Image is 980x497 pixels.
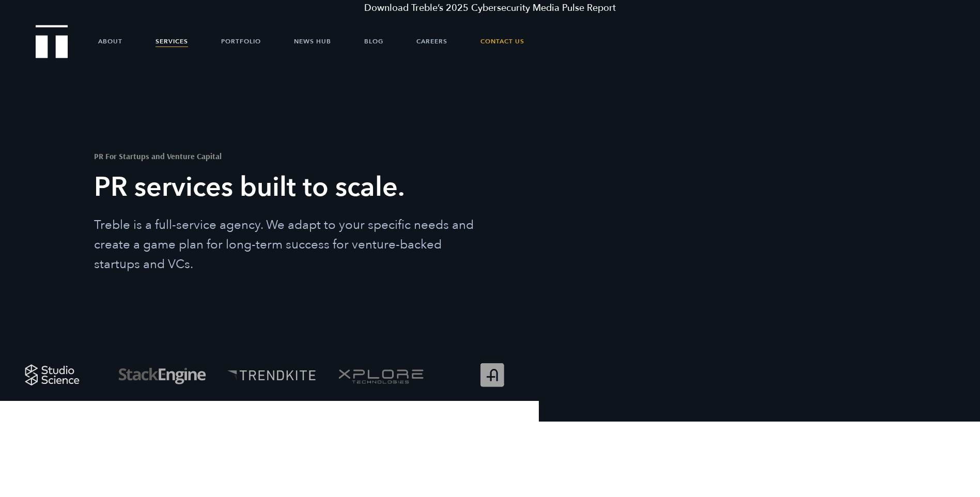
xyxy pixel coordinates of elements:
[364,26,383,57] a: Blog
[294,26,331,57] a: News Hub
[329,349,433,401] img: XPlore logo
[94,169,487,206] h1: PR services built to scale.
[110,349,214,401] img: StackEngine logo
[480,26,524,57] a: Contact Us
[36,25,68,58] img: Treble logo
[155,26,188,57] a: Services
[36,26,67,57] a: Treble Homepage
[98,26,122,57] a: About
[94,152,487,160] h2: PR For Startups and Venture Capital
[438,349,542,401] img: Addvocate logo
[219,349,323,401] img: TrendKite logo
[94,215,487,274] p: Treble is a full-service agency. We adapt to your specific needs and create a game plan for long-...
[416,26,447,57] a: Careers
[221,26,261,57] a: Portfolio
